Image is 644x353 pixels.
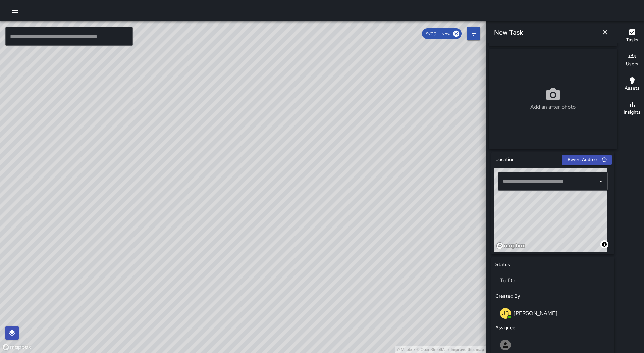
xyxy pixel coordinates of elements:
button: Open [596,176,605,186]
button: Filters [467,27,480,40]
h6: Created By [495,293,520,300]
h6: Insights [624,109,641,116]
p: Add an after photo [530,103,576,111]
h6: Assets [625,85,640,92]
span: 9/09 — Now [422,31,454,37]
h6: Assignee [495,324,515,332]
canvas: Map [494,168,607,252]
h6: Location [495,156,515,163]
h6: Users [626,60,638,68]
span: Toggle attribution [602,241,606,248]
h6: Tasks [626,36,638,44]
button: Toggle attribution [600,240,608,248]
button: Revert Address [562,155,612,165]
p: To-Do [500,276,606,285]
p: JB [502,309,509,317]
p: [PERSON_NAME] [514,310,557,317]
button: Tasks [620,24,644,48]
button: Users [620,48,644,72]
h6: Status [495,261,510,268]
div: 9/09 — Now [422,28,462,39]
h6: New Task [494,27,523,38]
button: Assets [620,72,644,97]
a: Mapbox homepage [496,242,526,250]
button: Insights [620,97,644,121]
